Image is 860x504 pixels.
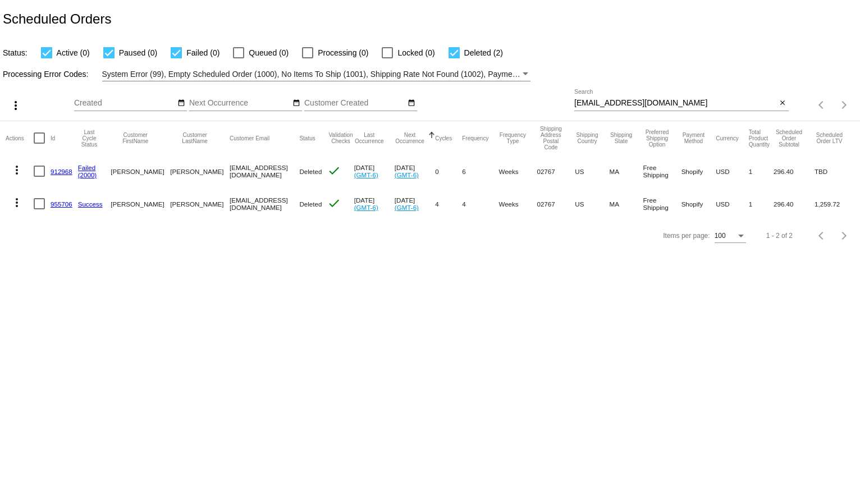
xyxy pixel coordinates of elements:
[435,187,462,220] mat-cell: 4
[354,187,395,220] mat-cell: [DATE]
[327,164,341,177] mat-icon: check
[292,99,300,108] mat-icon: date_range
[715,232,746,240] mat-select: Items per page:
[327,196,341,210] mat-icon: check
[716,155,749,187] mat-cell: USD
[715,232,726,240] span: 100
[462,155,498,187] mat-cell: 6
[6,121,34,155] mat-header-cell: Actions
[111,132,160,144] button: Change sorting for CustomerFirstName
[498,132,527,144] button: Change sorting for FrequencyType
[643,187,681,220] mat-cell: Free Shipping
[78,164,96,171] a: Failed
[575,187,609,220] mat-cell: US
[119,46,157,59] span: Paused (0)
[78,129,101,148] button: Change sorting for LastProcessingCycleId
[299,200,322,208] span: Deleted
[498,187,537,220] mat-cell: Weeks
[111,155,170,187] mat-cell: [PERSON_NAME]
[716,135,739,141] button: Change sorting for CurrencyIso
[435,135,452,141] button: Change sorting for Cycles
[230,135,269,141] button: Change sorting for CustomerEmail
[681,155,716,187] mat-cell: Shopify
[78,171,97,178] a: (2000)
[397,46,434,59] span: Locked (0)
[78,200,103,208] a: Success
[464,46,503,59] span: Deleted (2)
[395,132,425,144] button: Change sorting for NextOccurrenceUtc
[74,99,175,108] input: Created
[249,46,289,59] span: Queued (0)
[3,11,111,27] h2: Scheduled Orders
[354,204,378,211] a: (GMT-6)
[51,135,55,141] button: Change sorting for Id
[318,46,368,59] span: Processing (0)
[610,155,643,187] mat-cell: MA
[9,99,22,112] mat-icon: more_vert
[716,187,749,220] mat-cell: USD
[354,171,378,178] a: (GMT-6)
[663,232,710,240] div: Items per page:
[395,187,435,220] mat-cell: [DATE]
[811,94,833,116] button: Previous page
[815,155,854,187] mat-cell: TBD
[537,155,575,187] mat-cell: 02767
[749,155,774,187] mat-cell: 1
[102,67,531,81] mat-select: Filter by Processing Error Codes
[299,135,315,141] button: Change sorting for Status
[774,155,815,187] mat-cell: 296.40
[681,187,716,220] mat-cell: Shopify
[51,168,72,175] a: 912968
[3,70,89,79] span: Processing Error Codes:
[354,132,385,144] button: Change sorting for LastOccurrenceUtc
[170,132,219,144] button: Change sorting for CustomerLastName
[766,232,793,240] div: 1 - 2 of 2
[395,171,419,178] a: (GMT-6)
[833,224,856,247] button: Next page
[779,99,786,108] mat-icon: close
[575,132,599,144] button: Change sorting for ShippingCountry
[170,155,230,187] mat-cell: [PERSON_NAME]
[643,129,671,148] button: Change sorting for PreferredShippingOption
[498,155,537,187] mat-cell: Weeks
[537,126,565,150] button: Change sorting for ShippingPostcode
[815,187,854,220] mat-cell: 1,259.72
[408,99,415,108] mat-icon: date_range
[774,187,815,220] mat-cell: 296.40
[749,187,774,220] mat-cell: 1
[575,155,609,187] mat-cell: US
[462,135,488,141] button: Change sorting for Frequency
[10,163,24,177] mat-icon: more_vert
[327,121,354,155] mat-header-cell: Validation Checks
[681,132,706,144] button: Change sorting for PaymentMethod.Type
[230,155,299,187] mat-cell: [EMAIL_ADDRESS][DOMAIN_NAME]
[643,155,681,187] mat-cell: Free Shipping
[304,99,405,108] input: Customer Created
[610,187,643,220] mat-cell: MA
[833,94,856,116] button: Next page
[395,204,419,211] a: (GMT-6)
[230,187,299,220] mat-cell: [EMAIL_ADDRESS][DOMAIN_NAME]
[610,132,633,144] button: Change sorting for ShippingState
[354,155,395,187] mat-cell: [DATE]
[10,196,24,209] mat-icon: more_vert
[811,224,833,247] button: Previous page
[177,99,185,108] mat-icon: date_range
[462,187,498,220] mat-cell: 4
[111,187,170,220] mat-cell: [PERSON_NAME]
[189,99,290,108] input: Next Occurrence
[395,155,435,187] mat-cell: [DATE]
[537,187,575,220] mat-cell: 02767
[777,98,789,109] button: Clear
[51,200,72,208] a: 955706
[815,132,844,144] button: Change sorting for LifetimeValue
[186,46,219,59] span: Failed (0)
[574,99,777,108] input: Search
[435,155,462,187] mat-cell: 0
[57,46,90,59] span: Active (0)
[299,168,322,175] span: Deleted
[774,129,804,148] button: Change sorting for Subtotal
[749,121,774,155] mat-header-cell: Total Product Quantity
[170,187,230,220] mat-cell: [PERSON_NAME]
[3,48,28,57] span: Status:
